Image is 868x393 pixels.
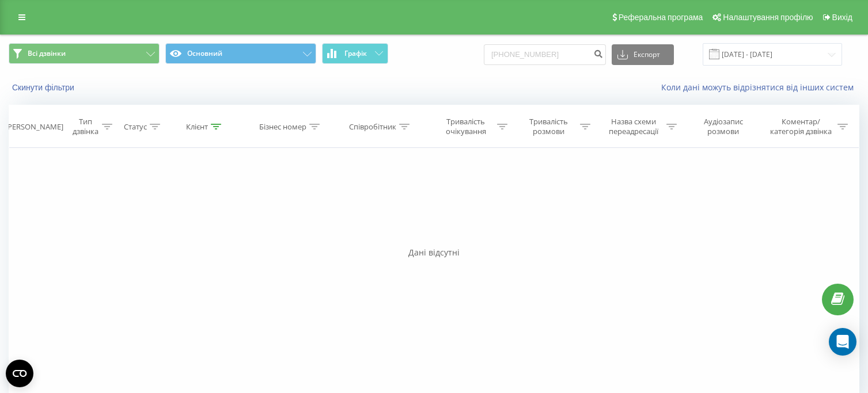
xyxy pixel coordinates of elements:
input: Пошук за номером [484,44,606,65]
div: [PERSON_NAME] [5,122,63,132]
button: Графік [322,43,388,64]
div: Коментар/категорія дзвінка [767,117,835,136]
span: Графік [344,49,367,58]
div: Статус [124,122,147,132]
div: Open Intercom Messenger [829,328,856,356]
span: Вихід [832,13,852,22]
span: Всі дзвінки [28,49,66,58]
div: Тривалість розмови [521,117,577,136]
button: Скинути фільтри [9,82,80,93]
span: Реферальна програма [619,13,703,22]
span: Налаштування профілю [723,13,813,22]
div: Тривалість очікування [438,117,494,136]
button: Експорт [612,44,674,65]
div: Клієнт [186,122,208,132]
button: Основний [165,43,316,64]
div: Аудіозапис розмови [690,117,756,136]
div: Співробітник [349,122,396,132]
a: Коли дані можуть відрізнятися вiд інших систем [661,82,859,93]
div: Назва схеми переадресації [604,117,664,136]
button: Open CMP widget [6,360,33,387]
button: Всі дзвінки [9,43,160,64]
div: Дані відсутні [9,247,859,258]
div: Тип дзвінка [73,117,99,136]
div: Бізнес номер [259,122,306,132]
